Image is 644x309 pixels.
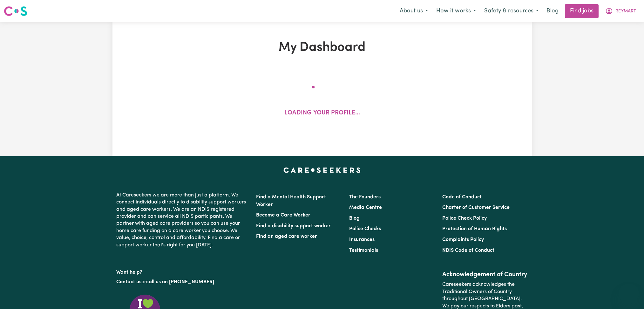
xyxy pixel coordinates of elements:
[442,205,510,210] a: Charter of Customer Service
[256,234,317,239] a: Find an aged care worker
[619,284,639,304] iframe: Button to launch messaging window
[349,226,381,231] a: Police Checks
[615,8,636,15] span: REYMART
[349,216,360,221] a: Blog
[283,168,361,173] a: Careseekers home page
[543,4,562,18] a: Blog
[256,223,331,229] a: Find a disability support worker
[349,205,382,210] a: Media Centre
[256,213,310,218] a: Become a Care Worker
[432,4,480,18] button: How it works
[284,109,360,118] p: Loading your profile...
[442,226,507,231] a: Protection of Human Rights
[442,248,494,253] a: NDIS Code of Conduct
[4,4,27,18] a: Careseekers logo
[349,248,378,253] a: Testimonials
[4,5,27,17] img: Careseekers logo
[186,40,458,55] h1: My Dashboard
[116,279,141,285] a: Contact us
[116,189,248,251] p: At Careseekers we are more than just a platform. We connect individuals directly to disability su...
[116,266,248,276] p: Want help?
[442,195,482,200] a: Code of Conduct
[396,4,432,18] button: About us
[442,271,528,278] h2: Acknowledgement of Country
[256,195,326,207] a: Find a Mental Health Support Worker
[349,237,375,242] a: Insurances
[442,216,487,221] a: Police Check Policy
[442,237,484,242] a: Complaints Policy
[349,195,381,200] a: The Founders
[480,4,543,18] button: Safety & resources
[116,276,248,288] p: or
[146,279,214,285] a: call us on [PHONE_NUMBER]
[601,4,640,18] button: My Account
[565,4,599,18] a: Find jobs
